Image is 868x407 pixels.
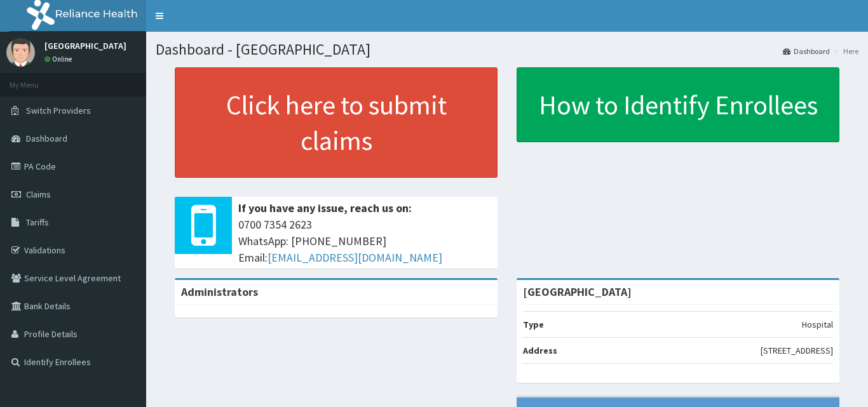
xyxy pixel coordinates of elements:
span: Switch Providers [26,105,91,116]
p: [STREET_ADDRESS] [761,344,833,357]
p: [GEOGRAPHIC_DATA] [44,41,126,50]
a: Click here to submit claims [175,67,498,178]
b: Address [523,345,557,356]
p: Hospital [802,318,833,331]
b: Type [523,319,544,330]
a: Dashboard [783,46,830,57]
span: 0700 7354 2623 WhatsApp: [PHONE_NUMBER] Email: [238,217,491,265]
a: Online [44,55,75,63]
b: Administrators [181,284,258,299]
span: Dashboard [26,133,67,144]
a: How to Identify Enrollees [517,67,839,142]
span: Claims [26,189,51,200]
span: Tariffs [26,217,49,228]
img: User Image [6,38,35,67]
a: [EMAIL_ADDRESS][DOMAIN_NAME] [268,250,442,265]
strong: [GEOGRAPHIC_DATA] [523,284,632,299]
h1: Dashboard - [GEOGRAPHIC_DATA] [156,41,858,58]
li: Here [831,46,858,57]
b: If you have any issue, reach us on: [238,201,412,215]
